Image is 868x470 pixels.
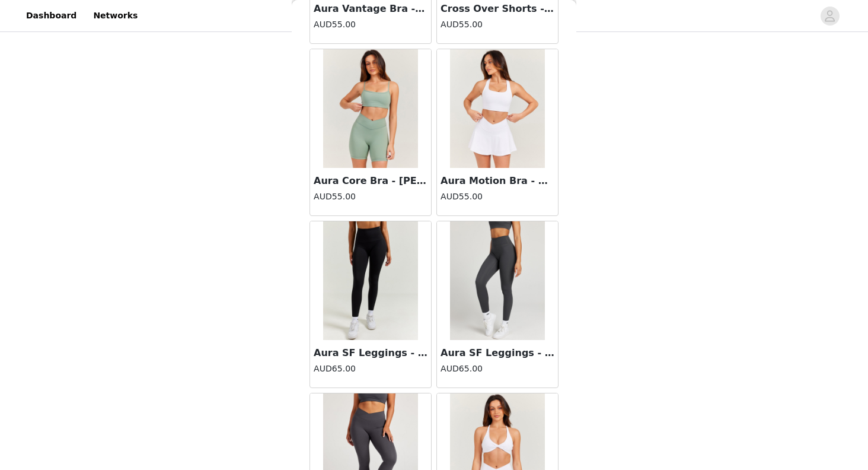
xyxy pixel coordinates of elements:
[86,2,145,29] a: Networks
[314,18,427,31] h4: AUD55.00
[314,346,427,360] h3: Aura SF Leggings - Black
[323,49,418,168] img: Aura Core Bra - Dusty Sage
[441,18,554,31] h4: AUD55.00
[450,221,545,340] img: Aura SF Leggings - Charcoal
[314,363,427,375] h4: AUD65.00
[441,190,554,203] h4: AUD55.00
[19,2,84,29] a: Dashboard
[441,2,554,16] h3: Cross Over Shorts - Black
[824,7,835,26] div: avatar
[441,174,554,188] h3: Aura Motion Bra - White
[314,174,427,188] h3: Aura Core Bra - [PERSON_NAME]
[314,2,427,16] h3: Aura Vantage Bra - Blue
[441,346,554,360] h3: Aura SF Leggings - Charcoal
[314,190,427,203] h4: AUD55.00
[450,49,545,168] img: Aura Motion Bra - White
[323,221,418,340] img: Aura SF Leggings - Black
[441,363,554,375] h4: AUD65.00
